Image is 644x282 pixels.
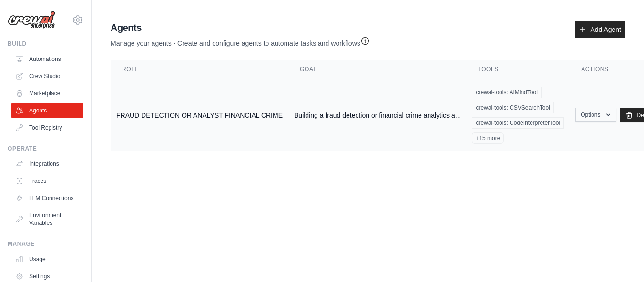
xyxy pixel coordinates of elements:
a: Tool Registry [11,120,83,135]
a: Crew Studio [11,69,83,84]
th: Role [111,60,288,79]
a: Traces [11,173,83,189]
a: Environment Variables [11,208,83,231]
a: Automations [11,51,83,67]
div: Build [8,40,83,48]
a: Marketplace [11,86,83,101]
span: crewai-tools: AIMindTool [472,87,541,98]
th: Tools [466,60,570,79]
span: +15 more [472,132,504,144]
p: Manage your agents - Create and configure agents to automate tasks and workflows [111,34,370,48]
div: Manage [8,240,83,248]
td: Building a fraud detection or financial crime analytics a... [288,79,466,152]
a: LLM Connections [11,191,83,206]
a: Usage [11,252,83,267]
div: Operate [8,145,83,152]
th: Goal [288,60,466,79]
a: Add Agent [575,21,625,38]
img: Logo [8,11,55,29]
td: FRAUD DETECTION OR ANALYST FINANCIAL CRIME [111,79,288,152]
span: crewai-tools: CodeInterpreterTool [472,117,564,129]
button: Options [575,108,616,122]
h2: Agents [111,21,370,34]
iframe: Chat Widget [596,236,644,282]
a: Integrations [11,156,83,171]
a: Agents [11,103,83,118]
span: crewai-tools: CSVSearchTool [472,102,553,113]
